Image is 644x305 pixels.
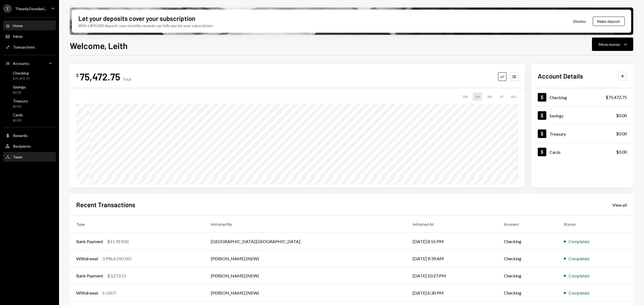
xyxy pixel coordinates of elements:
div: Withdrawal [76,290,98,296]
div: Bank Payment [76,273,103,279]
div: 3,996.6 DKUSD [102,255,131,262]
div: With a $90,000 deposit, your monthly rewards can fully pay for your subscription. [78,23,213,28]
a: Recipients [3,141,56,151]
div: $0.00 [13,104,28,109]
th: Initiated At [406,216,497,233]
div: Theoriq Foundati... [15,6,46,11]
div: Transactions [13,45,35,49]
div: $3,273.11 [107,273,126,279]
div: $11,919.00 [107,238,129,245]
div: 75,472.75 [80,70,120,83]
td: [PERSON_NAME] (NEW) [204,284,407,302]
h1: Welcome, Leith [70,40,127,51]
div: Rewards [13,133,28,138]
div: Home [13,23,23,28]
div: Withdrawal [76,255,98,262]
div: Cards [13,113,23,117]
div: Recipients [13,144,31,148]
button: Move money [592,38,633,51]
div: T [3,4,12,13]
div: Total [122,77,131,81]
div: $75,472.75 [606,94,627,101]
div: Savings [550,113,563,118]
td: [DATE] 8:55 PM [406,233,497,250]
th: Type [70,216,204,233]
td: Checking [497,233,557,250]
th: Initiated By [204,216,407,233]
h2: Recent Transactions [76,200,135,209]
td: Checking [497,284,557,302]
div: Completed [569,238,589,245]
td: [PERSON_NAME] (NEW) [204,250,407,267]
a: Team [3,152,56,162]
div: Inbox [13,34,23,39]
div: Bank Payment [76,238,103,245]
a: Savings$0.00 [531,106,633,124]
button: Make deposit [593,17,625,26]
div: $0.00 [13,90,26,95]
a: Rewards [3,131,56,140]
a: View all [612,202,627,208]
td: [PERSON_NAME] (NEW) [204,267,407,284]
td: Checking [497,250,557,267]
a: Cards$0.00 [3,111,56,124]
div: Move money [599,42,620,47]
div: 5 USDT [102,290,117,296]
a: Transactions [3,42,56,52]
th: Status [557,216,633,233]
a: Savings$0.00 [3,83,56,96]
div: ALL [509,92,518,101]
div: $0.00 [616,149,627,155]
div: Treasury [550,131,566,136]
div: $0.00 [13,118,23,123]
a: Checking$75,472.75 [3,69,56,82]
div: 3M [485,92,494,101]
div: $0.00 [616,112,627,119]
div: Accounts [13,61,29,66]
div: Completed [569,255,589,262]
div: Team [13,155,22,159]
td: Checking [497,267,557,284]
td: [DATE] 10:27 PM [406,267,497,284]
div: Checking [13,71,30,75]
div: $75,472.75 [13,76,30,81]
div: Checking [550,95,567,100]
div: Completed [569,290,589,296]
button: Dismiss [566,15,593,28]
div: View all [612,202,627,208]
h2: Account Details [538,72,583,80]
div: Cards [550,150,561,155]
div: $0.00 [616,131,627,137]
a: Treasury$0.00 [3,97,56,110]
div: Treasury [13,99,28,103]
div: Let your deposits cover your subscription [78,14,195,23]
a: Accounts [3,58,56,68]
div: 1W [460,92,470,101]
div: $ [76,73,79,78]
td: [GEOGRAPHIC_DATA] [GEOGRAPHIC_DATA] [204,233,407,250]
div: 1Y [497,92,506,101]
a: Cards$0.00 [531,143,633,161]
a: Home [3,21,56,30]
div: Completed [569,273,589,279]
a: Treasury$0.00 [531,125,633,143]
a: Inbox [3,31,56,41]
a: Checking$75,472.75 [531,88,633,106]
td: [DATE] 9:39 AM [406,250,497,267]
th: Account [497,216,557,233]
div: Savings [13,85,26,89]
td: [DATE] 6:30 PM [406,284,497,302]
div: 1M [473,92,482,101]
